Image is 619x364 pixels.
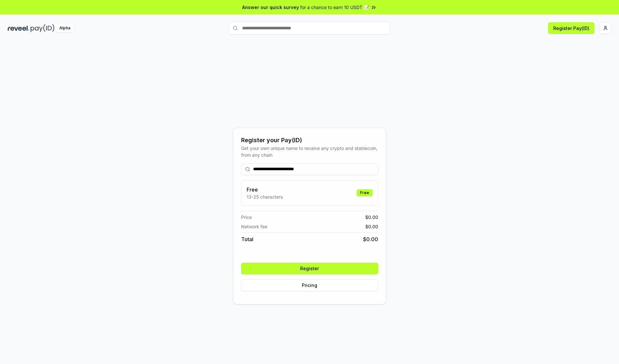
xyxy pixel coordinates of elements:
[365,214,378,221] span: $ 0.00
[242,4,299,11] span: Answer our quick survey
[56,24,74,32] div: Alpha
[241,263,378,274] button: Register
[357,189,373,196] div: Free
[241,235,253,243] span: Total
[247,186,283,193] h3: Free
[548,22,594,34] button: Register Pay(ID)
[241,145,378,158] div: Get your own unique name to receive any crypto and stablecoin, from any chain
[241,214,252,221] span: Price
[241,223,267,230] span: Network fee
[365,223,378,230] span: $ 0.00
[241,136,378,145] div: Register your Pay(ID)
[300,4,369,11] span: for a chance to earn 10 USDT 📝
[31,24,54,32] img: pay_id
[247,193,283,200] p: 13-25 characters
[241,280,378,291] button: Pricing
[8,24,29,32] img: reveel_dark
[363,235,378,243] span: $ 0.00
